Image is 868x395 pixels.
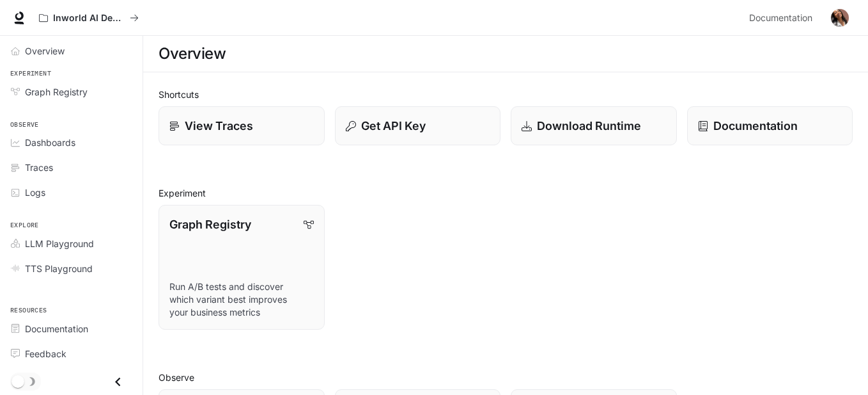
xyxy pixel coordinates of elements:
[361,117,426,134] p: Get API Key
[5,343,137,365] a: Feedback
[104,369,132,395] button: Close drawer
[5,257,137,280] a: TTS Playground
[169,216,251,233] p: Graph Registry
[537,117,641,134] p: Download Runtime
[12,374,24,388] span: Dark mode toggle
[25,136,75,149] span: Dashboards
[25,347,66,360] span: Feedback
[159,371,853,384] h2: Observe
[5,81,137,103] a: Graph Registry
[5,318,137,340] a: Documentation
[25,322,88,335] span: Documentation
[5,156,137,179] a: Traces
[159,205,325,330] a: Graph RegistryRun A/B tests and discover which variant best improves your business metrics
[25,161,53,174] span: Traces
[159,186,853,200] h2: Experiment
[687,106,853,145] a: Documentation
[831,9,849,27] img: User avatar
[159,41,226,67] h1: Overview
[749,10,812,26] span: Documentation
[33,5,144,31] button: All workspaces
[744,5,822,31] a: Documentation
[5,131,137,154] a: Dashboards
[53,13,125,24] p: Inworld AI Demos
[5,232,137,255] a: LLM Playground
[511,106,677,145] a: Download Runtime
[25,262,93,275] span: TTS Playground
[713,117,798,134] p: Documentation
[5,181,137,204] a: Logs
[25,186,45,199] span: Logs
[185,117,253,134] p: View Traces
[25,85,88,99] span: Graph Registry
[169,280,314,319] p: Run A/B tests and discover which variant best improves your business metrics
[159,106,325,145] a: View Traces
[827,5,853,31] button: User avatar
[159,88,853,101] h2: Shortcuts
[335,106,501,145] button: Get API Key
[5,40,137,62] a: Overview
[25,237,94,250] span: LLM Playground
[25,44,65,58] span: Overview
